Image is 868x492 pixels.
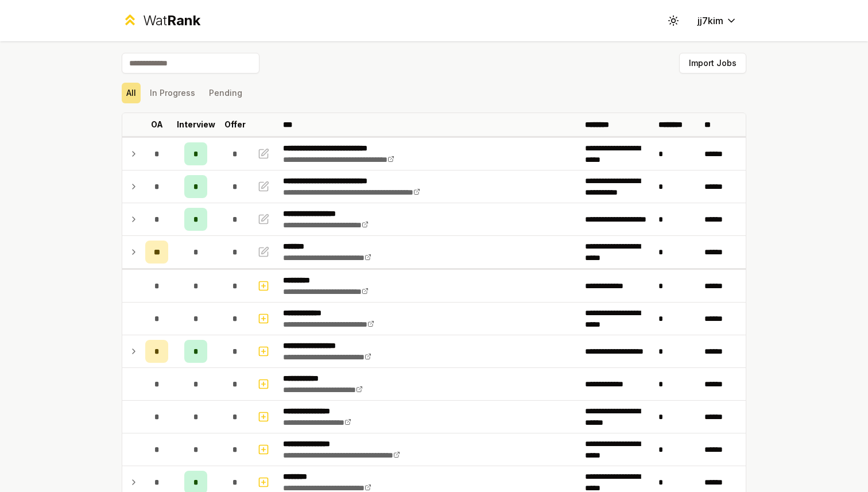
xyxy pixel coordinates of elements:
[697,14,723,28] span: jj7kim
[145,83,200,103] button: In Progress
[688,10,746,31] button: jj7kim
[167,12,200,29] span: Rank
[122,83,141,103] button: All
[143,11,200,30] div: Wat
[122,11,200,30] a: WatRank
[679,53,746,73] button: Import Jobs
[224,119,246,130] p: Offer
[151,119,163,130] p: OA
[204,83,247,103] button: Pending
[177,119,215,130] p: Interview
